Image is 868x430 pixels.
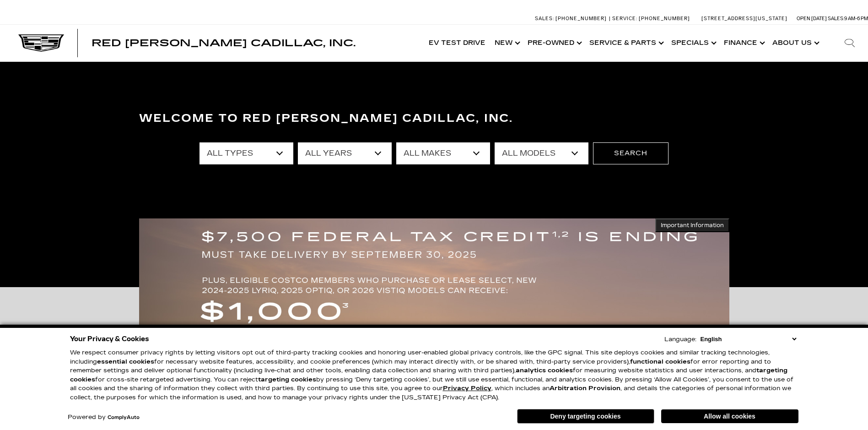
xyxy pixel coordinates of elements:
span: 9 AM-6 PM [844,16,868,22]
a: Pre-Owned [523,25,585,61]
strong: analytics cookies [516,367,573,374]
img: Cadillac Dark Logo with Cadillac White Text [18,34,64,52]
span: Important Information [661,222,724,229]
button: Important Information [655,218,729,232]
strong: targeting cookies [258,376,316,383]
strong: Arbitration Provision [550,385,620,392]
button: Search [593,142,669,164]
a: New [490,25,523,61]
select: Filter by model [495,142,588,164]
a: About Us [768,25,822,61]
select: Language Select [698,335,798,343]
a: ComplyAuto [108,415,140,420]
select: Filter by make [396,142,490,164]
button: Deny targeting cookies [517,409,654,424]
span: Open [DATE] [797,16,827,22]
select: Filter by year [298,142,392,164]
a: Service: [PHONE_NUMBER] [609,16,692,21]
span: Sales: [828,16,844,22]
span: [PHONE_NUMBER] [555,16,607,22]
a: Sales: [PHONE_NUMBER] [535,16,609,21]
span: Sales: [535,16,554,22]
strong: functional cookies [630,358,690,365]
span: Your Privacy & Cookies [70,332,149,345]
a: Specials [667,25,719,61]
a: Service & Parts [585,25,667,61]
h3: Welcome to Red [PERSON_NAME] Cadillac, Inc. [139,109,729,128]
div: Powered by [68,414,140,420]
span: [PHONE_NUMBER] [639,16,690,22]
div: Language: [664,337,696,343]
strong: targeting cookies [70,367,787,383]
p: We respect consumer privacy rights by letting visitors opt out of third-party tracking cookies an... [70,348,798,402]
span: Red [PERSON_NAME] Cadillac, Inc. [92,38,356,49]
button: Allow all cookies [661,409,798,423]
a: Finance [719,25,768,61]
strong: essential cookies [97,358,154,365]
a: [STREET_ADDRESS][US_STATE] [701,16,787,22]
a: EV Test Drive [424,25,490,61]
select: Filter by type [199,142,293,164]
a: Privacy Policy [443,385,491,392]
a: Red [PERSON_NAME] Cadillac, Inc. [92,38,356,48]
span: Service: [612,16,637,22]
